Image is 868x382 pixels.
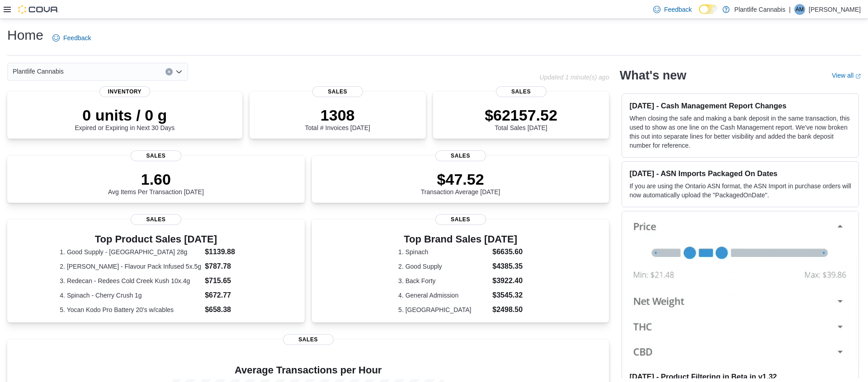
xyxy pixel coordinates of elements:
dt: 1. Spinach [398,247,489,256]
button: Clear input [165,68,173,75]
p: $47.52 [421,170,500,188]
span: AM [796,4,804,15]
h2: What's new [620,68,686,83]
dd: $3545.32 [492,290,523,301]
h3: [DATE] - Product Filtering in Beta in v1.32 [629,372,851,381]
p: Updated 1 minute(s) ago [539,74,609,81]
input: Dark Mode [699,5,718,14]
button: Open list of options [175,68,183,75]
dt: 1. Good Supply - [GEOGRAPHIC_DATA] 28g [60,247,201,256]
p: [PERSON_NAME] [809,4,861,15]
p: 1308 [305,106,370,124]
dd: $715.65 [205,275,252,286]
dt: 4. General Admission [398,291,489,300]
p: | [789,4,791,15]
p: If you are using the Ontario ASN format, the ASN Import in purchase orders will now automatically... [629,182,851,200]
p: $62157.52 [485,106,557,124]
div: Total Sales [DATE] [485,106,557,131]
h3: Top Brand Sales [DATE] [398,234,523,245]
span: Sales [435,150,486,161]
a: View allExternal link [832,72,861,79]
dd: $4385.35 [492,261,523,272]
dd: $1139.88 [205,247,252,257]
dd: $658.38 [205,304,252,315]
span: Sales [496,86,547,97]
p: When closing the safe and making a bank deposit in the same transaction, this used to show as one... [629,114,851,150]
span: Sales [312,86,363,97]
img: Cova [18,5,59,14]
dd: $3922.40 [492,275,523,286]
div: Avg Items Per Transaction [DATE] [108,170,204,196]
dt: 2. Good Supply [398,262,489,271]
a: Feedback [49,29,94,47]
span: Sales [435,214,486,225]
svg: External link [855,74,861,79]
dt: 4. Spinach - Cherry Crush 1g [60,291,201,300]
div: Expired or Expiring in Next 30 Days [75,106,175,131]
div: Transaction Average [DATE] [421,170,500,196]
h4: Average Transactions per Hour [14,365,602,376]
p: 1.60 [108,170,204,188]
span: Plantlife Cannabis [13,66,64,77]
dd: $2498.50 [492,304,523,315]
div: Total # Invoices [DATE] [305,106,370,131]
span: Sales [283,334,334,345]
span: Sales [131,214,181,225]
dd: $6635.60 [492,247,523,257]
div: Abbie Mckie [794,4,805,15]
span: Sales [131,150,181,161]
p: Plantlife Cannabis [734,4,785,15]
h3: [DATE] - Cash Management Report Changes [629,101,851,110]
dd: $672.77 [205,290,252,301]
dt: 3. Back Forty [398,276,489,285]
dt: 5. [GEOGRAPHIC_DATA] [398,305,489,314]
h3: [DATE] - ASN Imports Packaged On Dates [629,169,851,178]
p: 0 units / 0 g [75,106,175,124]
dt: 3. Redecan - Redees Cold Creek Kush 10x.4g [60,276,201,285]
dt: 2. [PERSON_NAME] - Flavour Pack Infused 5x.5g [60,262,201,271]
span: Inventory [99,86,150,97]
h3: Top Product Sales [DATE] [60,234,252,245]
dt: 5. Yocan Kodo Pro Battery 20's w/cables [60,305,201,314]
span: Feedback [664,5,692,14]
span: Feedback [63,33,91,42]
a: Feedback [650,0,695,19]
dd: $787.78 [205,261,252,272]
h1: Home [7,26,43,44]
